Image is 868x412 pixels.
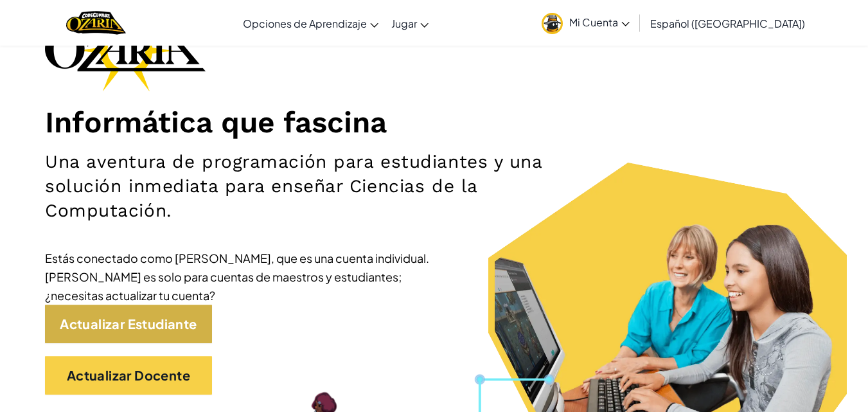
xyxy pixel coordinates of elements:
[45,356,212,395] a: Actualizar Docente
[243,17,367,30] span: Opciones de Aprendizaje
[45,305,212,343] a: Actualizar Estudiante
[650,17,805,30] span: Español ([GEOGRAPHIC_DATA])
[569,15,630,29] span: Mi Cuenta
[535,3,636,43] a: Mi Cuenta
[45,150,566,223] h2: Una aventura de programación para estudiantes y una solución inmediata para enseñar Ciencias de l...
[391,17,417,30] span: Jugar
[542,13,563,34] img: avatar
[66,10,126,36] img: Home
[45,104,823,140] h1: Informática que fascina
[385,6,435,40] a: Jugar
[644,6,811,40] a: Español ([GEOGRAPHIC_DATA])
[45,249,430,305] div: Estás conectado como [PERSON_NAME], que es una cuenta individual. [PERSON_NAME] es solo para cuen...
[45,9,206,91] img: Ozaria branding logo
[66,10,126,36] a: Ozaria by CodeCombat logo
[236,6,385,40] a: Opciones de Aprendizaje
